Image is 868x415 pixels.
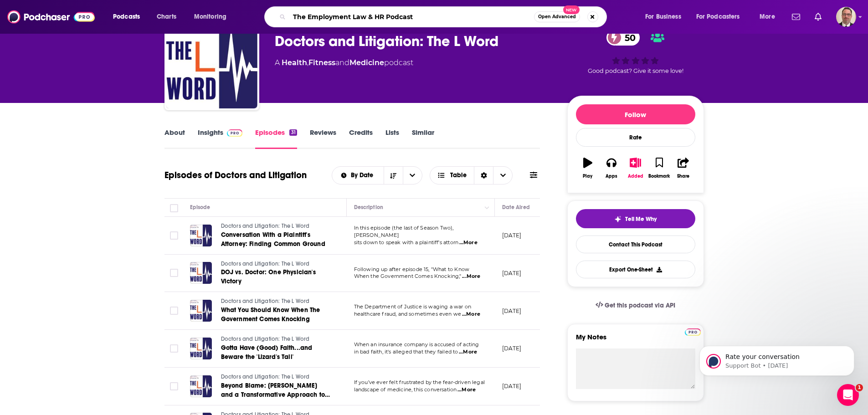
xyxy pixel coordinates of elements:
[255,128,297,149] a: Episodes31
[7,8,95,26] a: Podchaser - Follow, Share and Rate Podcasts
[354,273,462,279] span: When the Government Comes Knocking,"
[170,231,178,240] span: Toggle select row
[198,128,243,149] a: InsightsPodchaser Pro
[221,268,316,285] span: DOJ vs. Doctor: One Physician's Victory
[576,333,695,348] label: My Notes
[227,129,243,137] img: Podchaser Pro
[450,172,467,179] span: Table
[430,166,513,184] button: Choose View
[354,239,459,246] span: sits down to speak with a plaintiff's attorn
[273,6,616,27] div: Search podcasts, credits, & more...
[151,10,182,24] a: Charts
[623,152,647,184] button: Added
[576,104,695,124] button: Follow
[482,202,493,213] button: Column Actions
[221,336,310,342] span: Doctors and Litigation: The L Word
[170,269,178,277] span: Toggle select row
[221,222,330,231] a: Doctors and Litigation: The L Word
[113,10,140,23] span: Podcasts
[170,382,178,390] span: Toggle select row
[576,128,695,147] div: Rate
[170,344,178,353] span: Toggle select row
[385,128,399,149] a: Lists
[856,384,863,391] span: 1
[502,382,522,390] p: [DATE]
[696,10,740,23] span: For Podcasters
[685,327,701,336] a: Pro website
[354,266,470,272] span: Following up after episode 15, "What to Know
[502,269,522,277] p: [DATE]
[628,174,643,179] div: Added
[576,236,695,253] a: Contact This Podcast
[221,343,330,362] a: Gotta Have (Good) Faith...and Beware the 'Lizard's Tail'
[788,9,804,25] a: Show notifications dropdown
[502,231,522,239] p: [DATE]
[576,209,695,228] button: tell me why sparkleTell Me Why
[221,268,330,286] a: DOJ vs. Doctor: One Physician's Victory
[606,174,617,179] div: Apps
[606,30,640,46] a: 50
[221,261,310,267] span: Doctors and Litigation: The L Word
[188,10,238,24] button: open menu
[600,152,623,184] button: Apps
[190,202,211,213] div: Episode
[275,57,413,68] div: A podcast
[502,344,522,352] p: [DATE]
[534,11,580,22] button: Open AdvancedNew
[221,231,325,248] span: Conversation With a Plaintiff's Attorney: Finding Common Ground
[836,7,856,27] span: Logged in as PercPodcast
[289,10,534,24] input: Search podcasts, credits, & more...
[462,311,480,318] span: ...More
[221,335,330,343] a: Doctors and Litigation: The L Word
[194,10,226,23] span: Monitoring
[349,58,384,67] a: Medicine
[107,10,152,24] button: open menu
[354,386,457,393] span: landscape of medicine, this conversation
[289,129,297,136] div: 31
[567,24,704,80] div: 50Good podcast? Give it some love!
[563,5,580,14] span: New
[164,169,307,181] h1: Episodes of Doctors and Litigation
[221,231,330,249] a: Conversation With a Plaintiff's Attorney: Finding Common Ground
[221,223,310,229] span: Doctors and Litigation: The L Word
[614,215,621,223] img: tell me why sparkle
[403,167,422,184] button: open menu
[502,202,530,213] div: Date Aired
[811,9,825,25] a: Show notifications dropdown
[686,327,868,390] iframe: Intercom notifications message
[307,58,308,67] span: ,
[625,215,657,223] span: Tell Me Why
[685,328,701,336] img: Podchaser Pro
[282,58,307,67] a: Health
[753,10,786,24] button: open menu
[647,152,671,184] button: Bookmark
[462,273,480,280] span: ...More
[221,260,330,268] a: Doctors and Litigation: The L Word
[690,10,753,24] button: open menu
[354,303,472,310] span: The Department of Justice is waging a war on
[588,67,683,74] span: Good podcast? Give it some love!
[349,128,373,149] a: Credits
[645,10,681,23] span: For Business
[354,379,485,385] span: If you’ve ever felt frustrated by the fear-driven legal
[583,174,592,179] div: Play
[164,128,185,149] a: About
[221,344,313,361] span: Gotta Have (Good) Faith...and Beware the 'Lizard's Tail'
[502,307,522,315] p: [DATE]
[837,384,859,406] iframe: Intercom live chat
[351,172,376,179] span: By Date
[335,58,349,67] span: and
[354,348,458,355] span: in bad faith, it's alleged that they failed to
[354,225,454,238] span: In this episode (the last of Season Two), [PERSON_NAME]
[457,386,476,394] span: ...More
[677,174,689,179] div: Share
[836,7,856,27] img: User Profile
[760,10,775,23] span: More
[166,17,257,108] img: Doctors and Litigation: The L Word
[332,172,384,179] button: open menu
[157,10,176,23] span: Charts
